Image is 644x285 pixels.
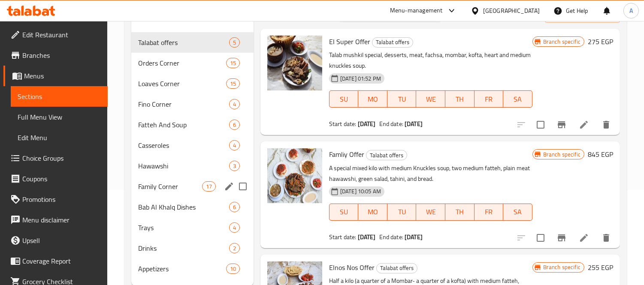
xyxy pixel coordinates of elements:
[540,263,584,271] span: Branch specific
[358,118,376,129] b: [DATE]
[366,150,407,160] div: Talabat offers
[390,6,443,16] div: Menu-management
[377,263,417,273] span: Talabat offers
[131,53,254,73] div: Orders Corner15
[358,204,387,221] button: MO
[329,50,532,71] p: Talab mushkil special, desserts, meat, fachsa, mombar, kofta, heart and medium knuckles soup.
[3,24,108,45] a: Edit Restaurant
[203,183,215,191] span: 17
[229,99,240,109] div: items
[387,204,417,221] button: TU
[138,243,229,253] span: Drinks
[503,204,532,221] button: SA
[267,148,322,203] img: Famliy Offer
[588,36,613,48] h6: 275 EGP
[229,243,240,253] div: items
[11,107,108,127] a: Full Menu View
[475,90,504,108] button: FR
[138,99,229,109] span: Fino Corner
[358,231,376,243] b: [DATE]
[131,94,254,114] div: Fino Corner4
[131,197,254,217] div: Bab Al Khalq Dishes6
[329,35,370,48] span: El Super Offer
[379,118,403,129] span: End date:
[131,258,254,279] div: Appetizers10
[596,228,617,248] button: delete
[230,162,239,170] span: 3
[22,50,101,60] span: Branches
[3,210,108,230] a: Menu disclaimer
[138,181,202,192] span: Family Corner
[532,229,550,247] span: Select to update
[483,6,540,15] div: [GEOGRAPHIC_DATA]
[337,187,384,195] span: [DATE] 10:05 AM
[202,181,216,192] div: items
[138,78,226,89] span: Loaves Corner
[138,140,229,150] span: Casseroles
[596,114,617,135] button: delete
[420,93,442,105] span: WE
[230,203,239,211] span: 6
[337,75,384,83] span: [DATE] 01:52 PM
[18,132,101,143] span: Edit Menu
[329,90,358,108] button: SU
[329,163,532,184] p: A special mixed kilo with medium Knuckles soup, two medium fatteh, plain meat hawawshi, green sal...
[445,90,475,108] button: TH
[379,231,403,243] span: End date:
[267,36,322,90] img: El Super Offer
[551,114,572,135] button: Branch-specific-item
[229,161,240,171] div: items
[11,86,108,107] a: Sections
[449,93,471,105] span: TH
[3,251,108,271] a: Coverage Report
[230,224,239,232] span: 4
[329,231,357,243] span: Start date:
[229,120,240,130] div: items
[405,118,423,129] b: [DATE]
[22,256,101,266] span: Coverage Report
[131,135,254,156] div: Casseroles4
[138,264,226,274] span: Appetizers
[22,30,101,40] span: Edit Restaurant
[138,161,229,171] span: Hawawshi
[22,194,101,204] span: Promotions
[329,261,375,274] span: Elnos Nos Offer
[230,100,239,108] span: 4
[227,80,239,88] span: 15
[405,231,423,243] b: [DATE]
[329,148,364,161] span: Famliy Offer
[131,238,254,258] div: Drinks2
[230,141,239,150] span: 4
[507,93,529,105] span: SA
[445,204,475,221] button: TH
[416,90,445,108] button: WE
[588,148,613,160] h6: 845 EGP
[138,202,229,212] span: Bab Al Khalq Dishes
[366,150,407,160] span: Talabat offers
[372,37,413,48] div: Talabat offers
[138,58,226,68] span: Orders Corner
[3,230,108,251] a: Upsell
[503,90,532,108] button: SA
[131,29,254,282] nav: Menu sections
[540,38,584,46] span: Branch specific
[416,204,445,221] button: WE
[372,37,413,47] span: Talabat offers
[3,66,108,86] a: Menus
[478,206,500,218] span: FR
[229,37,240,48] div: items
[227,59,239,67] span: 15
[131,32,254,53] div: Talabat offers5
[551,228,572,248] button: Branch-specific-item
[362,93,384,105] span: MO
[22,215,101,225] span: Menu disclaimer
[18,112,101,122] span: Full Menu View
[3,168,108,189] a: Coupons
[131,176,254,197] div: Family Corner17edit
[230,39,239,47] span: 5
